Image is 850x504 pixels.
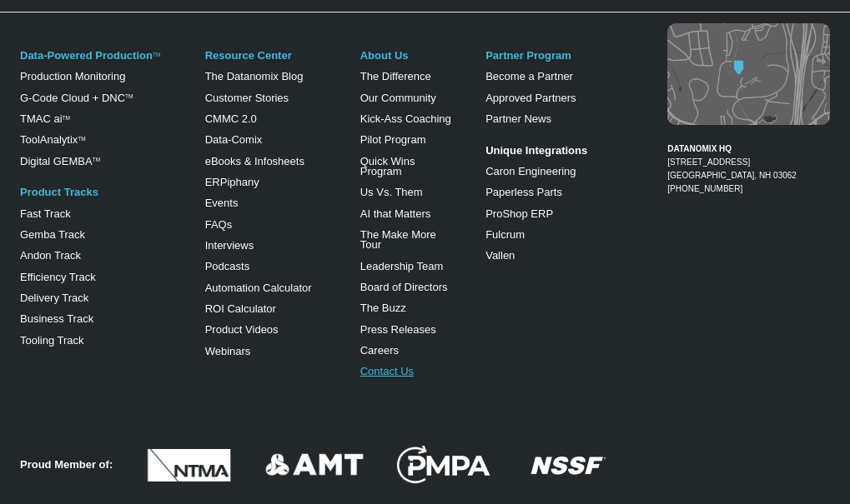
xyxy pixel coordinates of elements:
a: Caron Engineering [485,165,576,177]
a: eBooks & Infosheets [205,155,304,167]
strong: Proud Member of: [20,458,113,471]
a: Product Tracks [20,186,98,198]
sup: TM [93,157,100,162]
a: About Us [360,49,409,62]
a: CMMC 2.0 [205,112,257,125]
a: Privacy Policy [227,372,281,383]
a: G-Code Cloud + DNCTM [20,92,133,104]
a: TM [78,136,85,142]
a: Leadership Team [360,260,444,272]
a: Gemba Track [20,228,85,241]
a: Production Monitoring [20,70,125,82]
a: Events [205,197,239,209]
a: The Buzz [360,302,406,314]
a: Vallen [485,249,515,262]
a: Approved Partners [485,92,576,104]
a: ROI Calculator [205,302,276,315]
a: Press Releases [360,323,436,336]
a: Customer Stories [205,92,289,104]
a: Product Videos [205,323,279,336]
a: Digital GEMBATM [20,155,100,167]
a: TM [153,52,160,57]
a: TMAC aiTM [20,112,70,125]
a: Podcasts [205,260,249,272]
a: Partner Program [485,49,571,62]
a: ToolAnalytix [20,133,78,146]
span: Phone number [300,69,375,84]
a: Business Track [20,312,93,325]
a: The Datanomix Blog [205,70,304,82]
a: Efficiency Track [20,271,96,283]
a: Paperless Parts [485,186,562,198]
a: Andon Track [20,249,81,262]
span: Last Name [300,1,354,16]
a: ProShop ERP [485,207,553,220]
a: Terms [187,372,212,383]
a: Pilot Program [360,133,426,146]
a: Our Community [360,92,436,104]
a: Become a Partner [485,70,573,82]
a: Us Vs. Them [360,186,423,198]
a: Kick-Ass Coaching [360,112,451,125]
sup: TM [63,115,70,121]
a: Partner News [485,112,551,125]
a: Fast Track [20,207,71,220]
a: Contact Us [360,365,414,377]
a: ERPiphany [205,176,259,188]
a: Resource Center [205,49,292,62]
a: Board of Directors [360,281,448,293]
a: Interviews [205,239,254,252]
a: The Difference [360,70,431,82]
a: FAQs [205,218,233,231]
sup: TM [125,93,133,99]
a: Delivery Track [20,292,88,304]
strong: Unique Integrations [485,144,587,157]
img: Datanomix map image [667,23,830,126]
strong: DATANOMIX HQ [667,144,732,153]
a: Data-Comix [205,133,263,146]
a: [STREET_ADDRESS][GEOGRAPHIC_DATA], NH 03062 [667,157,797,180]
a: Careers [360,344,399,357]
a: AI that Matters [360,207,431,220]
figcaption: [PHONE_NUMBER] [667,129,830,196]
a: Quick Wins Program [360,155,415,177]
a: Tooling Track [20,334,84,347]
a: Webinars [205,345,251,357]
a: Data-Powered Production [20,49,153,62]
a: The Make More Tour [360,228,436,251]
span: State/Region [300,206,365,221]
a: Automation Calculator [205,282,312,294]
a: Fulcrum [485,228,525,241]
